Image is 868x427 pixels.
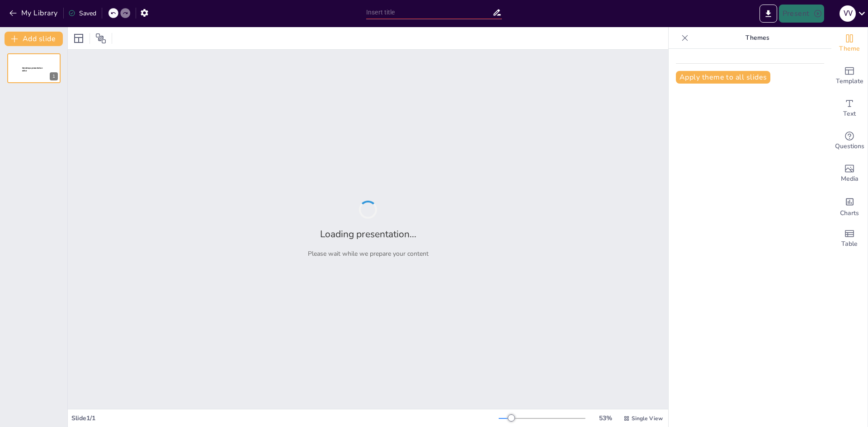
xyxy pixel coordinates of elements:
button: Present [779,5,824,23]
div: Slide 1 / 1 [71,414,499,422]
p: Please wait while we prepare your content [308,249,429,258]
div: Saved [68,9,96,18]
div: V V [840,5,856,22]
p: Themes [692,27,822,49]
div: 1 [50,72,58,80]
span: Charts [840,208,859,218]
div: Add ready made slides [831,60,868,92]
div: Add text boxes [831,92,868,125]
button: Export to PowerPoint [759,5,777,23]
button: V V [840,5,856,23]
span: Media [841,174,859,184]
button: Apply theme to all slides [676,71,770,84]
div: Add charts and graphs [831,190,868,222]
button: Add slide [5,32,63,46]
div: Get real-time input from your audience [831,125,868,157]
span: Questions [835,141,864,151]
h2: Loading presentation... [320,228,416,240]
span: Text [843,109,856,119]
div: Change the overall theme [831,27,868,60]
span: Table [841,239,858,249]
span: Template [836,76,863,86]
div: Add images, graphics, shapes or video [831,157,868,190]
div: Layout [71,31,86,46]
div: 53 % [594,414,616,422]
div: 1 [7,53,61,83]
span: Theme [839,44,860,54]
input: Insert title [366,6,492,19]
div: Add a table [831,222,868,255]
span: Position [95,33,106,44]
span: Sendsteps presentation editor [22,67,42,72]
button: My Library [7,6,61,20]
span: Single View [632,415,663,422]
